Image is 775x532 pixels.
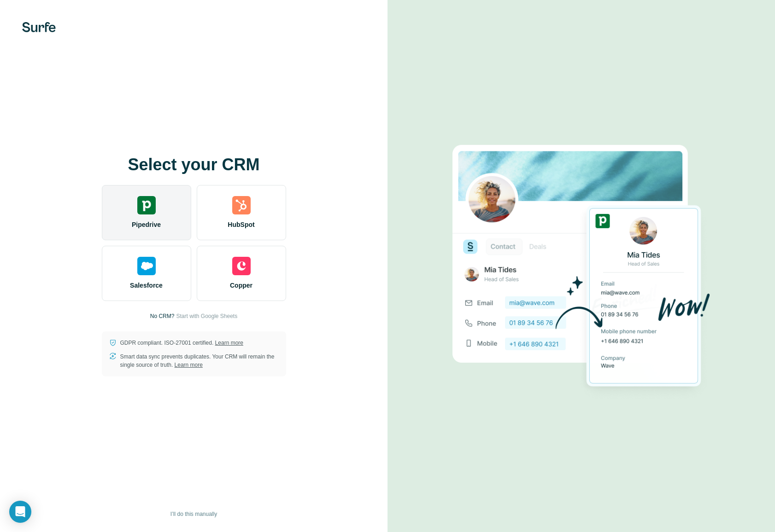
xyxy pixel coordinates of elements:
p: Smart data sync prevents duplicates. Your CRM will remain the single source of truth. [120,353,279,369]
div: Open Intercom Messenger [9,501,31,523]
img: pipedrive's logo [137,196,156,214]
img: salesforce's logo [137,257,156,275]
button: I’ll do this manually [164,507,223,521]
span: I’ll do this manually [170,510,217,518]
img: PIPEDRIVE image [452,129,710,403]
p: GDPR compliant. ISO-27001 certified. [120,339,243,347]
img: copper's logo [232,257,251,275]
p: No CRM? [150,312,175,320]
span: Salesforce [130,281,163,290]
h1: Select your CRM [102,156,286,174]
button: Start with Google Sheets [176,312,237,320]
a: Learn more [215,340,243,346]
span: Copper [230,281,252,290]
img: Surfe's logo [22,22,56,32]
span: Pipedrive [132,220,161,229]
span: HubSpot [228,220,254,229]
img: hubspot's logo [232,196,251,214]
a: Learn more [175,362,203,368]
